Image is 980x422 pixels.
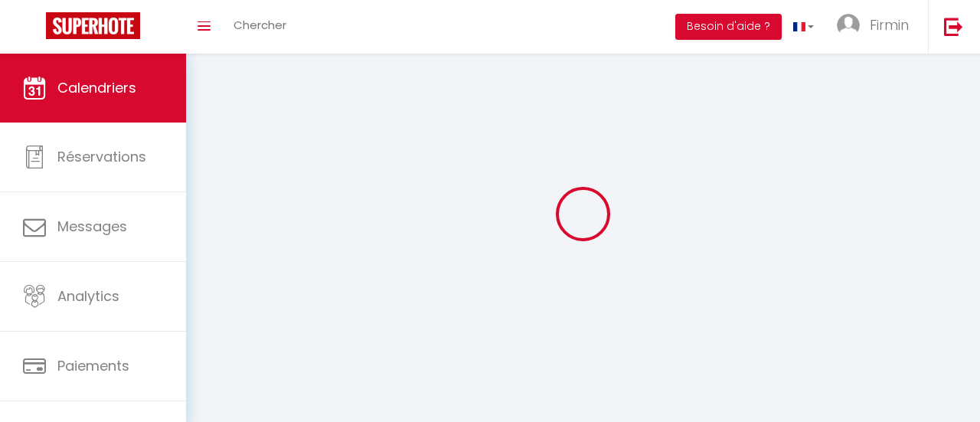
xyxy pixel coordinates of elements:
span: Réservations [57,147,146,166]
span: Calendriers [57,78,136,97]
span: Chercher [234,17,286,33]
button: Besoin d'aide ? [675,14,782,40]
img: Super Booking [46,12,140,39]
img: ... [837,14,860,37]
span: Firmin [870,15,909,34]
span: Analytics [57,286,119,306]
span: Messages [57,217,127,236]
span: Paiements [57,356,129,375]
img: logout [944,17,963,36]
